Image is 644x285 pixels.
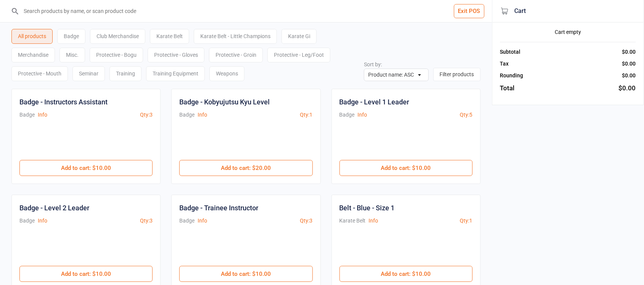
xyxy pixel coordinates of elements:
[179,203,258,213] div: Badge - Trainee Instructor
[90,48,143,62] div: Protective - Bogu
[19,111,35,119] div: Badge
[300,111,313,119] div: Qty: 1
[198,111,207,119] button: Info
[340,266,473,282] button: Add to cart: $10.00
[179,266,312,282] button: Add to cart: $10.00
[622,72,636,80] div: $0.00
[300,217,313,225] div: Qty: 3
[622,48,636,56] div: $0.00
[622,60,636,68] div: $0.00
[209,48,263,62] div: Protective - Groin
[19,203,89,213] div: Badge - Level 2 Leader
[109,66,142,81] div: Training
[179,111,195,119] div: Badge
[57,29,85,44] div: Badge
[60,48,85,62] div: Misc.
[282,29,317,44] div: Karate Gi
[148,48,204,62] div: Protective - Gloves
[454,4,485,18] button: Exit POS
[146,66,205,81] div: Training Equipment
[90,29,145,44] div: Club Merchandise
[340,97,409,107] div: Badge - Level 1 Leader
[340,203,395,213] div: Belt - Blue - Size 1
[364,61,382,67] label: Sort by:
[340,160,473,176] button: Add to cart: $10.00
[179,97,270,107] div: Badge - Kobyujutsu Kyu Level
[179,217,195,225] div: Badge
[369,217,378,225] button: Info
[460,217,473,225] div: Qty: 1
[209,66,245,81] div: Weapons
[194,29,277,44] div: Karate Belt - Little Champions
[460,111,473,119] div: Qty: 5
[19,266,153,282] button: Add to cart: $10.00
[500,48,521,56] div: Subtotal
[340,111,355,119] div: Badge
[72,66,105,81] div: Seminar
[11,66,68,81] div: Protective - Mouth
[500,72,523,80] div: Rounding
[11,29,53,44] div: All products
[19,160,153,176] button: Add to cart: $10.00
[140,111,153,119] div: Qty: 3
[19,97,108,107] div: Badge - Instructors Assistant
[19,217,35,225] div: Badge
[500,83,515,93] div: Total
[140,217,153,225] div: Qty: 3
[267,48,330,62] div: Protective - Leg/Foot
[179,160,312,176] button: Add to cart: $20.00
[358,111,367,119] button: Info
[150,29,189,44] div: Karate Belt
[500,28,636,36] div: Cart empty
[500,60,509,68] div: Tax
[198,217,207,225] button: Info
[38,111,47,119] button: Info
[340,217,366,225] div: Karate Belt
[433,68,481,81] button: Filter products
[619,83,636,93] div: $0.00
[11,48,55,62] div: Merchandise
[38,217,47,225] button: Info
